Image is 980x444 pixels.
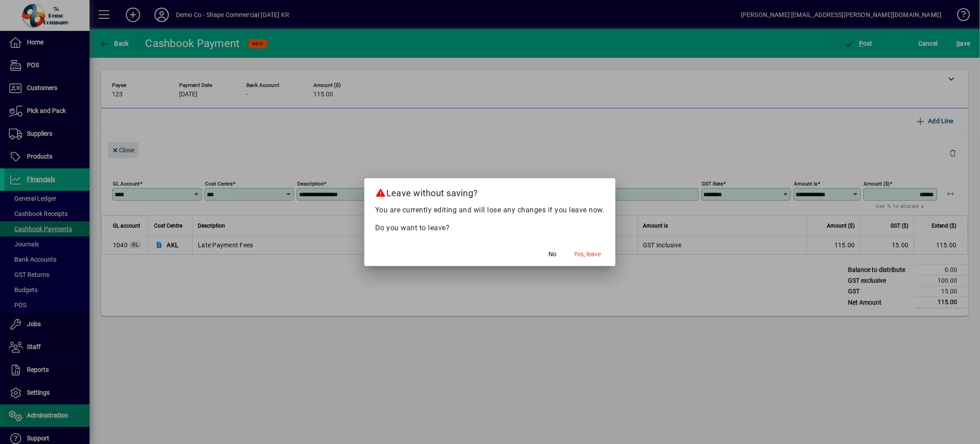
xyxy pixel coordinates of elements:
button: Yes, leave [571,246,605,263]
p: Do you want to leave? [375,223,605,233]
span: No [549,250,557,259]
button: No [539,246,567,263]
p: You are currently editing and will lose any changes if you leave now. [375,205,605,216]
span: Yes, leave [574,250,601,259]
h2: Leave without saving? [364,178,616,204]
